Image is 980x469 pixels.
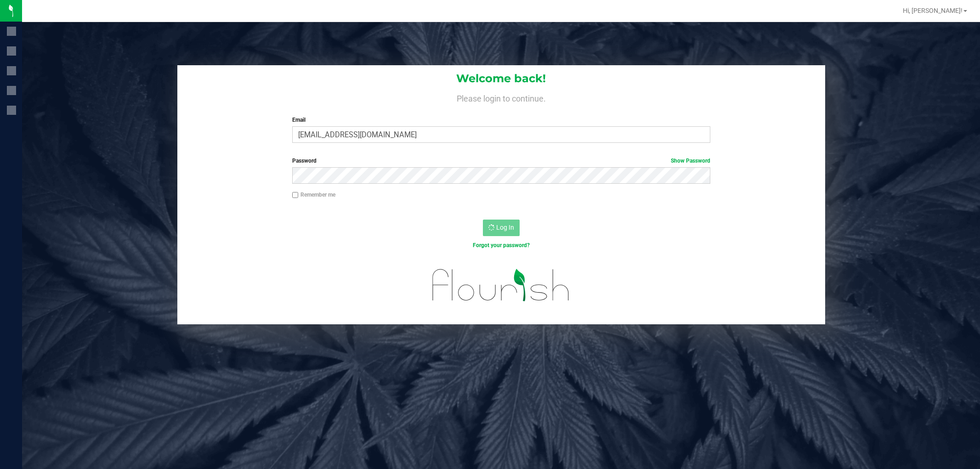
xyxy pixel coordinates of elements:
label: Remember me [292,191,335,199]
button: Log In [483,220,520,236]
span: Log In [496,224,514,231]
input: Remember me [292,192,299,198]
a: Forgot your password? [473,242,530,249]
img: flourish_logo.svg [420,259,582,311]
span: Hi, [PERSON_NAME]! [903,7,963,14]
h4: Please login to continue. [177,92,825,103]
span: Password [292,158,317,164]
h1: Welcome back! [177,73,825,85]
label: Email [292,116,710,124]
a: Show Password [671,158,710,164]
